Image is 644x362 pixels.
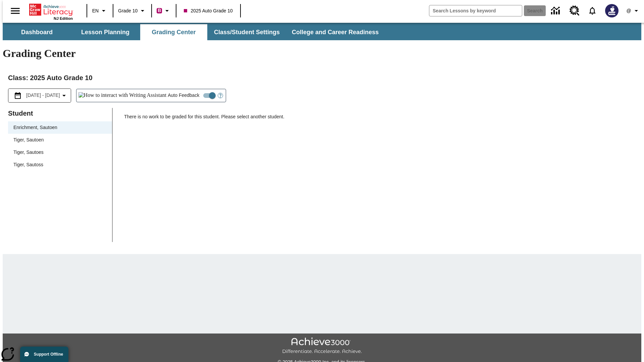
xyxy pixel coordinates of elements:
[13,136,107,143] span: Tiger, Sautoen
[209,24,285,40] button: Class/Student Settings
[5,1,25,21] button: Open side menu
[115,5,149,17] button: Grade: Grade 10, Select a grade
[566,2,584,20] a: Resource Center, Will open in new tab
[626,7,631,14] span: @
[20,347,68,362] button: Support Offline
[8,134,112,146] div: Tiger, Sautoen
[623,5,644,17] button: Profile/Settings
[29,3,73,16] a: Home
[29,2,73,20] div: Home
[184,7,232,14] span: 2025 Auto Grade 10
[215,89,226,102] button: Open Help for Writing Assistant
[92,7,99,14] span: EN
[118,7,138,14] span: Grade 10
[11,92,68,100] button: Select the date range menu item
[584,2,601,19] a: Notifications
[8,72,636,83] h2: Class : 2025 Auto Grade 10
[547,2,566,20] a: Data Center
[168,92,199,99] span: Auto Feedback
[8,159,112,171] div: Tiger, Sautoss
[54,16,73,20] span: NJ Edition
[154,5,174,17] button: Boost Class color is violet red. Change class color
[34,352,63,357] span: Support Offline
[8,121,112,134] div: Enrichment, Sautoen
[3,47,641,60] h1: Grading Center
[13,124,107,131] span: Enrichment, Sautoen
[605,4,619,17] img: Avatar
[282,338,362,355] img: Achieve3000 Differentiate Accelerate Achieve
[158,6,161,15] span: B
[72,24,139,40] button: Lesson Planning
[60,92,68,100] svg: Collapse Date Range Filter
[8,108,112,119] p: Student
[140,24,207,40] button: Grading Center
[13,149,107,156] span: Tiger, Sautoes
[13,161,107,168] span: Tiger, Sautoss
[26,92,60,99] span: [DATE] - [DATE]
[89,5,111,17] button: Language: EN, Select a language
[429,5,522,16] input: search field
[601,2,623,19] button: Select a new avatar
[3,24,70,40] button: Dashboard
[78,92,167,99] img: How to interact with Writing Assistant
[8,146,112,159] div: Tiger, Sautoes
[286,24,384,40] button: College and Career Readiness
[3,23,641,40] div: SubNavbar
[3,24,385,40] div: SubNavbar
[124,113,636,125] p: There is no work to be graded for this student. Please select another student.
